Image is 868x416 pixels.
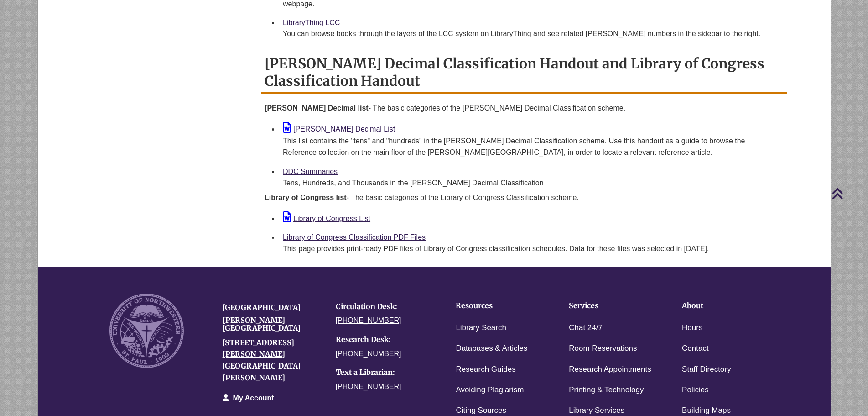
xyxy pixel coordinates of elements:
[109,294,184,368] img: UNW seal
[283,125,395,133] a: [PERSON_NAME] Decimal List
[265,103,783,114] p: - The basic categories of the [PERSON_NAME] Decimal Classification scheme.
[682,363,731,376] a: Staff Directory
[283,243,780,254] div: This page provides print-ready PDF files of Library of Congress classification schedules. Data fo...
[336,316,401,324] a: [PHONE_NUMBER]
[283,178,780,189] div: Tens, Hundreds, and Thousands in the [PERSON_NAME] Decimal Classification
[336,369,435,377] h4: Text a Librarian:
[456,302,541,310] h4: Resources
[233,394,274,402] a: My Account
[569,321,603,335] a: Chat 24/7
[283,28,780,39] div: You can browse books through the layers of the LCC system on LibraryThing and see related [PERSON...
[283,19,340,26] a: LibraryThing LCC
[223,303,301,312] a: [GEOGRAPHIC_DATA]
[283,233,426,241] a: Library of Congress Classification PDF Files
[569,384,644,397] a: Printing & Technology
[456,363,515,376] a: Research Guides
[569,302,654,310] h4: Services
[265,194,347,201] strong: Library of Congress list
[283,135,780,158] div: This list contains the "tens" and "hundreds" in the [PERSON_NAME] Decimal Classification scheme. ...
[336,303,435,311] h4: Circulation Desk:
[832,187,866,200] a: Back to Top
[261,52,787,94] h2: [PERSON_NAME] Decimal Classification Handout and Library of Congress Classification Handout
[456,384,524,397] a: Avoiding Plagiarism
[283,215,370,222] a: Library of Congress List
[682,321,702,335] a: Hours
[456,342,527,355] a: Databases & Articles
[336,383,401,390] a: [PHONE_NUMBER]
[456,321,506,335] a: Library Search
[682,384,709,397] a: Policies
[336,350,401,358] a: [PHONE_NUMBER]
[569,342,637,355] a: Room Reservations
[336,336,435,344] h4: Research Desk:
[682,302,767,310] h4: About
[265,104,369,112] strong: [PERSON_NAME] Decimal list
[265,192,783,203] p: - The basic categories of the Library of Congress Classification scheme.
[569,363,651,376] a: Research Appointments
[283,168,338,175] a: DDC Summaries
[223,316,322,332] h4: [PERSON_NAME][GEOGRAPHIC_DATA]
[682,342,709,355] a: Contact
[223,338,301,382] a: [STREET_ADDRESS][PERSON_NAME][GEOGRAPHIC_DATA][PERSON_NAME]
